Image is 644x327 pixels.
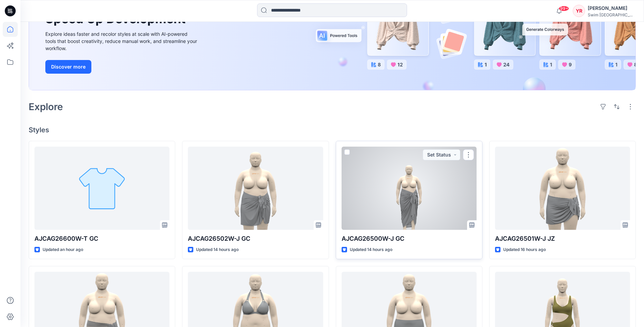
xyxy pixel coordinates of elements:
a: Discover more [45,60,199,74]
button: Discover more [45,60,91,74]
p: AJCAG26502W-J GC [188,234,323,243]
p: AJCAG26500W-J GC [342,234,477,243]
div: YR [573,5,585,17]
div: Explore ideas faster and recolor styles at scale with AI-powered tools that boost creativity, red... [45,30,199,52]
a: AJCAG26600W-T GC [34,147,169,230]
a: AJCAG26500W-J GC [342,147,477,230]
p: AJCAG26501W-J JZ [495,234,630,243]
a: AJCAG26501W-J JZ [495,147,630,230]
h4: Styles [29,126,636,134]
div: Swim [GEOGRAPHIC_DATA] [588,12,635,17]
p: Updated 16 hours ago [503,246,546,253]
p: Updated 14 hours ago [196,246,239,253]
h2: Explore [29,101,63,112]
p: AJCAG26600W-T GC [34,234,169,243]
p: Updated 14 hours ago [350,246,392,253]
div: [PERSON_NAME] [588,4,635,12]
a: AJCAG26502W-J GC [188,147,323,230]
p: Updated an hour ago [43,246,83,253]
span: 99+ [559,6,569,11]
